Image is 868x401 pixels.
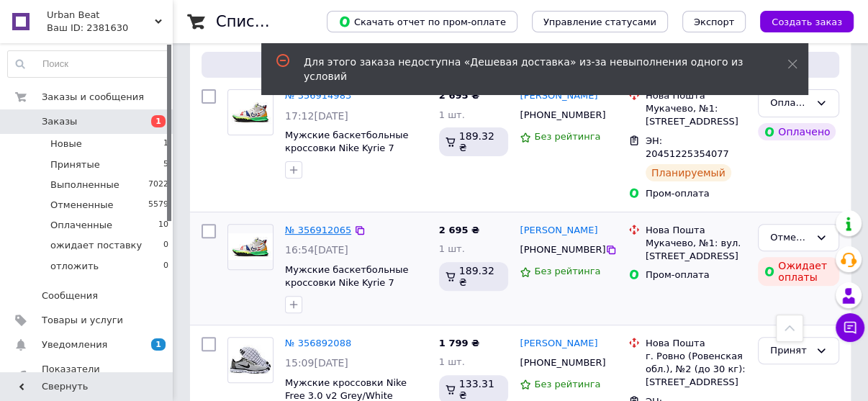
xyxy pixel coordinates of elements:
a: Фото товару [227,337,273,383]
span: [PHONE_NUMBER] [520,244,605,255]
a: Фото товару [227,89,273,135]
input: Поиск [8,51,169,77]
span: Выполненные [50,179,119,192]
div: Мукачево, №1: вул. [STREET_ADDRESS] [646,237,746,263]
span: 15:09[DATE] [285,357,348,369]
span: Оплаченные [50,219,112,232]
h1: Список заказов [216,13,340,30]
span: Urban Beat [47,9,155,22]
span: Новые [50,138,82,150]
span: Экспорт [694,17,734,27]
a: [PERSON_NAME] [520,224,597,238]
a: № 356914983 [285,90,351,101]
span: 1 799 ₴ [439,338,479,348]
span: ЭН: 20451225354077 [646,135,729,160]
div: Мукачево, №1: [STREET_ADDRESS] [646,102,746,128]
a: № 356912065 [285,225,351,235]
span: Заказы и сообщения [42,91,144,104]
div: г. Ровно (Ровенская обл.), №2 (до 30 кг): [STREET_ADDRESS] [646,350,746,389]
span: 1 [151,338,166,351]
a: [PERSON_NAME] [520,337,597,351]
span: Создать заказ [772,17,842,27]
div: Ваш ID: 2381630 [47,22,173,35]
div: Пром-оплата [646,269,746,281]
span: Без рейтинга [534,379,600,389]
span: Управление статусами [543,17,656,27]
span: [PHONE_NUMBER] [520,357,605,368]
div: Нова Пошта [646,224,746,237]
a: Мужские баскетбольные кроссовки Nike Kyrie 7 "Visions" [285,264,408,302]
div: Принят [770,343,810,359]
button: Скачать отчет по пром-оплате [327,11,517,32]
span: Принятые [50,158,100,171]
span: 5 [163,158,168,171]
span: Без рейтинга [534,266,600,276]
span: 1 [151,115,166,127]
img: Фото товару [228,99,273,125]
div: 189.32 ₴ [439,127,509,156]
a: Фото товару [227,224,273,270]
div: Нова Пошта [646,337,746,350]
button: Создать заказ [760,11,854,32]
span: Отправьте посылку по номеру ЭН 20451225354077, чтобы получить оплату [207,58,833,72]
span: Отмененные [50,199,113,212]
img: Фото товару [228,345,273,375]
div: 189.32 ₴ [439,262,509,291]
img: Фото товару [228,233,273,260]
div: Оплачено [758,123,836,140]
span: Заказы [42,115,77,128]
span: 5579 [148,199,168,212]
a: Мужские баскетбольные кроссовки Nike Kyrie 7 "Visions" [285,130,408,167]
span: 2 695 ₴ [439,90,479,101]
span: Без рейтинга [534,131,600,142]
span: Скачать отчет по пром-оплате [338,15,506,28]
span: [PHONE_NUMBER] [520,109,605,120]
span: отложить [50,260,99,273]
span: ожидает поставку [50,239,142,252]
span: 2 695 ₴ [439,225,479,235]
a: № 356892088 [285,338,351,348]
button: Управление статусами [532,11,668,32]
span: 1 шт. [439,243,465,254]
span: 1 [163,138,168,150]
div: Оплаченный [770,96,810,111]
span: 10 [158,219,168,232]
div: Отменен [770,230,810,245]
div: Пром-оплата [646,187,746,200]
button: Экспорт [682,11,746,32]
div: Планируемый [646,164,731,181]
span: 1 шт. [439,109,465,120]
span: 7022 [148,179,168,192]
span: Уведомления [42,338,107,351]
div: Ожидает оплаты [758,257,839,286]
span: 0 [163,239,168,252]
span: 16:54[DATE] [285,244,348,256]
button: Чат с покупателем [836,313,864,342]
span: Показатели работы компании [42,363,133,389]
a: Создать заказ [746,16,854,27]
span: Товары и услуги [42,314,123,327]
div: Для этого заказа недоступна «Дешевая доставка» из-за невыполнения одного из условий [304,55,751,84]
span: 17:12[DATE] [285,110,348,122]
span: 0 [163,260,168,273]
span: Сообщения [42,289,98,302]
span: 1 шт. [439,356,465,367]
